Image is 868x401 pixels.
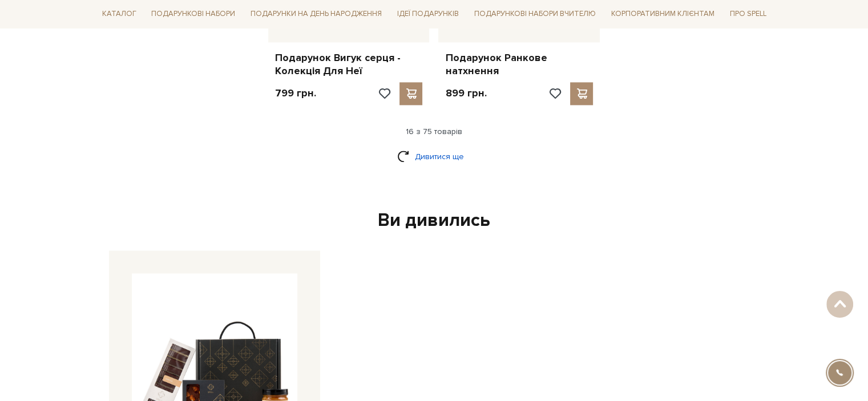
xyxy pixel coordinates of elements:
[725,6,770,23] a: Про Spell
[275,87,316,100] p: 799 грн.
[393,6,463,23] a: Ідеї подарунків
[470,5,600,24] a: Подарункові набори Вчителю
[104,209,764,233] div: Ви дивились
[275,51,423,78] a: Подарунок Вигук серця - Колекція Для Неї
[397,147,471,167] a: Дивитися ще
[445,87,486,100] p: 899 грн.
[93,127,776,137] div: 16 з 75 товарів
[147,6,240,23] a: Подарункові набори
[445,51,593,78] a: Подарунок Ранкове натхнення
[98,6,141,23] a: Каталог
[607,6,719,23] a: Корпоративним клієнтам
[246,6,386,23] a: Подарунки на День народження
